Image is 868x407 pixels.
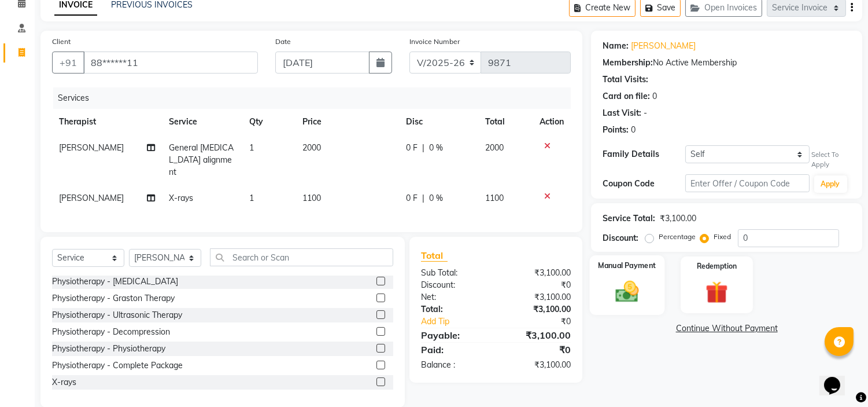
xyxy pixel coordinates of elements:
[52,326,170,338] div: Physiotherapy - Decompression
[59,142,124,153] span: [PERSON_NAME]
[422,142,424,154] span: |
[242,109,296,135] th: Qty
[302,142,321,153] span: 2000
[412,328,496,342] div: Payable:
[210,248,393,266] input: Search or Scan
[412,343,496,357] div: Paid:
[659,232,696,242] label: Percentage
[83,52,258,74] input: Search by Name/Mobile/Email/Code
[169,142,234,177] span: General [MEDICAL_DATA] alignment
[644,107,647,119] div: -
[486,193,504,203] span: 1100
[603,57,851,69] div: No Active Membership
[496,328,580,342] div: ₹3,100.00
[53,87,579,109] div: Services
[429,142,443,154] span: 0 %
[697,261,737,272] label: Redemption
[496,291,580,303] div: ₹3,100.00
[814,175,847,193] button: Apply
[603,124,629,136] div: Points:
[412,359,496,371] div: Balance :
[421,250,448,262] span: Total
[412,291,496,303] div: Net:
[302,193,321,203] span: 1100
[603,148,685,160] div: Family Details
[169,193,194,203] span: X-rays
[685,174,809,192] input: Enter Offer / Coupon Code
[496,303,580,316] div: ₹3,100.00
[412,316,510,328] a: Add Tip
[631,40,696,52] a: [PERSON_NAME]
[603,178,685,190] div: Coupon Code
[486,142,504,153] span: 2000
[603,107,641,119] div: Last Visit:
[496,267,580,279] div: ₹3,100.00
[496,343,580,357] div: ₹0
[603,40,629,52] div: Name:
[52,343,165,355] div: Physiotherapy - Physiotherapy
[603,212,655,225] div: Service Total:
[412,303,496,316] div: Total:
[699,278,735,307] img: _gift.svg
[496,359,580,371] div: ₹3,100.00
[52,52,84,74] button: +91
[52,360,183,372] div: Physiotherapy - Complete Package
[603,232,638,244] div: Discount:
[819,361,856,395] iframe: chat widget
[510,316,580,328] div: ₹0
[412,267,496,279] div: Sub Total:
[603,57,653,69] div: Membership:
[479,109,533,135] th: Total
[652,90,657,102] div: 0
[603,90,650,102] div: Card on file:
[608,278,647,305] img: _cash.svg
[593,322,860,335] a: Continue Without Payment
[275,36,291,47] label: Date
[409,36,460,47] label: Invoice Number
[406,142,418,154] span: 0 F
[399,109,478,135] th: Disc
[59,193,124,203] span: [PERSON_NAME]
[296,109,399,135] th: Price
[52,292,175,305] div: Physiotherapy - Graston Therapy
[496,279,580,291] div: ₹0
[52,309,182,321] div: Physiotherapy - Ultrasonic Therapy
[52,36,71,47] label: Client
[631,124,636,136] div: 0
[599,260,656,271] label: Manual Payment
[660,212,696,225] div: ₹3,100.00
[429,192,443,204] span: 0 %
[714,232,731,242] label: Fixed
[422,192,424,204] span: |
[52,109,162,135] th: Therapist
[412,279,496,291] div: Discount:
[812,150,851,170] div: Select To Apply
[52,376,76,388] div: X-rays
[603,74,648,86] div: Total Visits:
[249,193,254,203] span: 1
[52,276,178,288] div: Physiotherapy - [MEDICAL_DATA]
[162,109,243,135] th: Service
[533,109,571,135] th: Action
[406,192,418,204] span: 0 F
[249,142,254,153] span: 1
